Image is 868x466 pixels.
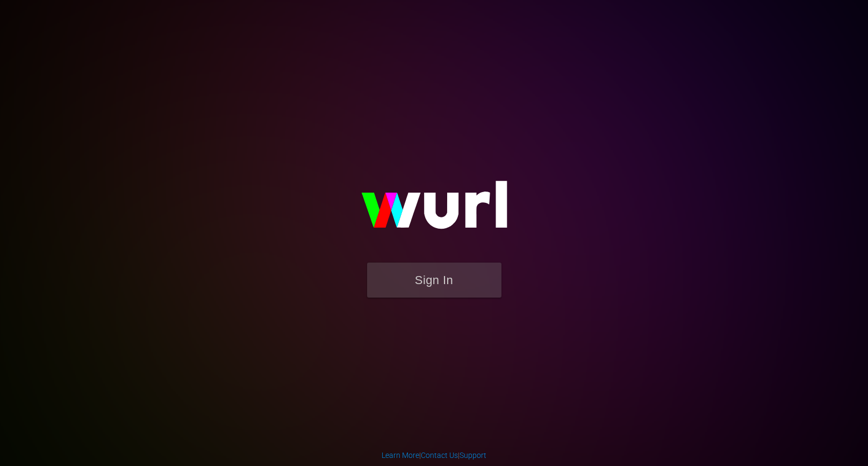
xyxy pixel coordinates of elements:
[460,451,486,460] a: Support
[421,451,458,460] a: Contact Us
[382,451,419,460] a: Learn More
[327,158,542,262] img: wurl-logo-on-black-223613ac3d8ba8fe6dc639794a292ebdb59501304c7dfd60c99c58986ef67473.svg
[382,450,486,461] div: | |
[367,263,501,298] button: Sign In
